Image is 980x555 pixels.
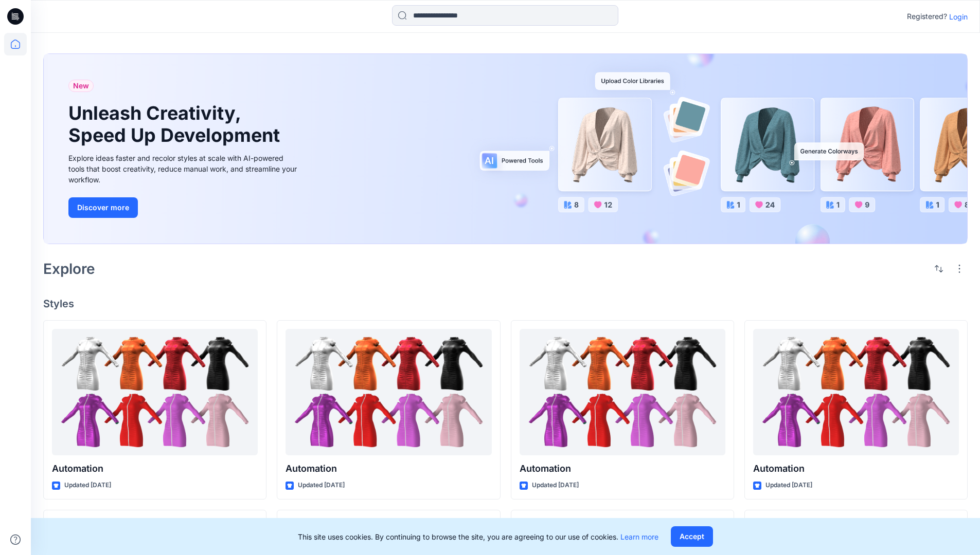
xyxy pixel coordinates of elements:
[68,197,138,218] button: Discover more
[753,329,959,456] a: Automation
[286,329,491,456] a: Automation
[52,461,258,476] p: Automation
[520,329,725,456] a: Automation
[43,298,968,310] h4: Styles
[52,329,258,456] a: Automation
[298,531,658,542] p: This site uses cookies. By continuing to browse the site, you are agreeing to our use of cookies.
[753,461,959,476] p: Automation
[286,461,491,476] p: Automation
[765,480,812,491] p: Updated [DATE]
[671,526,713,547] button: Accept
[68,102,284,146] h1: Unleash Creativity, Speed Up Development
[68,153,300,185] div: Explore ideas faster and recolor styles at scale with AI-powered tools that boost creativity, red...
[298,480,345,491] p: Updated [DATE]
[73,80,89,92] span: New
[43,261,95,277] h2: Explore
[68,197,300,218] a: Discover more
[520,461,725,476] p: Automation
[532,480,579,491] p: Updated [DATE]
[64,480,111,491] p: Updated [DATE]
[907,10,947,23] p: Registered?
[949,11,968,22] p: Login
[620,532,658,541] a: Learn more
